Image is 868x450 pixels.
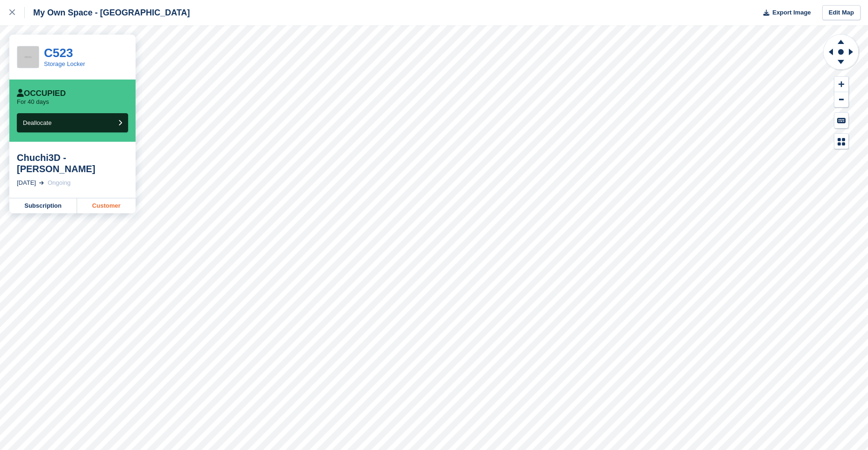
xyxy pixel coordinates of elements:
[834,92,848,108] button: Zoom Out
[834,77,848,92] button: Zoom In
[9,198,77,213] a: Subscription
[44,46,73,60] a: C523
[17,89,66,98] div: Occupied
[17,113,128,132] button: Deallocate
[17,46,39,68] img: 256x256-placeholder-a091544baa16b46aadf0b611073c37e8ed6a367829ab441c3b0103e7cf8a5b1b.png
[23,119,51,126] span: Deallocate
[822,5,861,21] a: Edit Map
[17,152,128,174] div: Chuchi3D - [PERSON_NAME]
[17,98,49,106] p: For 40 days
[48,178,71,188] div: Ongoing
[25,7,190,18] div: My Own Space - [GEOGRAPHIC_DATA]
[44,60,85,67] a: Storage Locker
[772,8,811,17] span: Export Image
[39,181,44,185] img: arrow-right-light-icn-cde0832a797a2874e46488d9cf13f60e5c3a73dbe684e267c42b8395dfbc2abf.svg
[834,113,848,128] button: Keyboard Shortcuts
[834,134,848,149] button: Map Legend
[758,5,811,21] button: Export Image
[77,198,136,213] a: Customer
[17,178,36,188] div: [DATE]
